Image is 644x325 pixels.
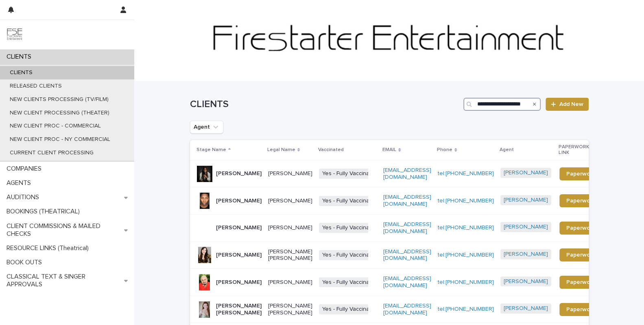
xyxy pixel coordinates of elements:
tr: [PERSON_NAME][PERSON_NAME] [PERSON_NAME]Yes - Fully Vaccinated[EMAIL_ADDRESS][DOMAIN_NAME]tel:[PH... [190,242,615,269]
img: 9JgRvJ3ETPGCJDhvPVA5 [7,26,23,43]
a: [EMAIL_ADDRESS][DOMAIN_NAME] [383,194,431,207]
p: [PERSON_NAME] [PERSON_NAME] [216,303,262,316]
a: tel:[PHONE_NUMBER] [438,252,494,258]
a: [EMAIL_ADDRESS][DOMAIN_NAME] [383,222,431,234]
span: Paperwork [566,307,595,312]
p: EMAIL [382,145,396,154]
button: Agent [190,121,223,134]
a: [PERSON_NAME] [504,197,548,204]
p: [PERSON_NAME] [268,224,312,231]
p: Vaccinated [318,145,344,154]
a: Paperwork [559,276,601,289]
p: CLASSICAL TEXT & SINGER APPROVALS [3,273,124,288]
span: Paperwork [566,225,595,231]
tr: [PERSON_NAME] [PERSON_NAME][PERSON_NAME] [PERSON_NAME]Yes - Fully Vaccinated[EMAIL_ADDRESS][DOMAI... [190,296,615,323]
p: CLIENTS [3,53,38,61]
p: NEW CLIENT PROC - NY COMMERCIAL [3,136,117,143]
span: Yes - Fully Vaccinated [319,223,381,233]
span: Yes - Fully Vaccinated [319,169,381,179]
p: [PERSON_NAME] [268,198,312,204]
p: [PERSON_NAME] [268,279,312,286]
p: AUDITIONS [3,193,46,201]
p: Legal Name [267,145,295,154]
p: NEW CLIENT PROC - COMMERCIAL [3,123,107,130]
tr: [PERSON_NAME][PERSON_NAME]Yes - Fully Vaccinated[EMAIL_ADDRESS][DOMAIN_NAME]tel:[PHONE_NUMBER][PE... [190,214,615,242]
p: [PERSON_NAME] [PERSON_NAME] [268,303,312,316]
tr: [PERSON_NAME][PERSON_NAME]Yes - Fully Vaccinated[EMAIL_ADDRESS][DOMAIN_NAME]tel:[PHONE_NUMBER][PE... [190,269,615,296]
span: Yes - Fully Vaccinated [319,196,381,206]
p: [PERSON_NAME] [216,170,262,177]
a: [PERSON_NAME] [504,251,548,258]
p: [PERSON_NAME] [216,224,262,231]
p: [PERSON_NAME] [216,279,262,286]
a: tel:[PHONE_NUMBER] [438,171,494,176]
a: [PERSON_NAME] [504,278,548,285]
p: AGENTS [3,179,37,187]
a: tel:[PHONE_NUMBER] [438,225,494,231]
a: [PERSON_NAME] [504,305,548,312]
span: Add New [559,101,583,107]
a: [EMAIL_ADDRESS][DOMAIN_NAME] [383,167,431,180]
a: tel:[PHONE_NUMBER] [438,279,494,285]
tr: [PERSON_NAME][PERSON_NAME]Yes - Fully Vaccinated[EMAIL_ADDRESS][DOMAIN_NAME]tel:[PHONE_NUMBER][PE... [190,160,615,187]
p: [PERSON_NAME] [PERSON_NAME] [268,248,312,262]
a: [EMAIL_ADDRESS][DOMAIN_NAME] [383,303,431,316]
a: [PERSON_NAME] [504,169,548,176]
a: tel:[PHONE_NUMBER] [438,306,494,312]
p: PAPERWORK LINK [559,143,597,158]
a: tel:[PHONE_NUMBER] [438,198,494,204]
p: Stage Name [196,145,226,154]
a: Paperwork [559,248,601,261]
p: RELEASED CLIENTS [3,83,68,90]
span: Yes - Fully Vaccinated [319,277,381,288]
p: RESOURCE LINKS (Theatrical) [3,244,95,252]
p: NEW CLIENT PROCESSING (THEATER) [3,110,116,116]
a: Add New [546,98,588,111]
p: CLIENTS [3,69,39,76]
p: Agent [500,145,514,154]
a: Paperwork [559,167,601,180]
p: BOOK OUTS [3,259,48,266]
a: Paperwork [559,222,601,235]
p: Phone [437,145,452,154]
p: COMPANIES [3,165,48,173]
a: Paperwork [559,303,601,316]
a: Paperwork [559,194,601,207]
p: [PERSON_NAME] [216,252,262,259]
p: NEW CLIENTS PROCESSING (TV/FILM) [3,96,115,103]
input: Search [463,98,541,111]
a: [PERSON_NAME] [504,224,548,231]
h1: CLIENTS [190,99,461,110]
span: Paperwork [566,198,595,204]
p: CLIENT COMMISSIONS & MAILED CHECKS [3,222,124,238]
p: BOOKINGS (THEATRICAL) [3,208,86,215]
p: [PERSON_NAME] [268,170,312,177]
span: Paperwork [566,171,595,177]
a: [EMAIL_ADDRESS][DOMAIN_NAME] [383,249,431,261]
span: Paperwork [566,279,595,285]
tr: [PERSON_NAME][PERSON_NAME]Yes - Fully Vaccinated[EMAIL_ADDRESS][DOMAIN_NAME]tel:[PHONE_NUMBER][PE... [190,187,615,215]
span: Paperwork [566,252,595,258]
span: Yes - Fully Vaccinated [319,304,381,314]
p: CURRENT CLIENT PROCESSING [3,149,100,156]
span: Yes - Fully Vaccinated [319,250,381,260]
a: [EMAIL_ADDRESS][DOMAIN_NAME] [383,276,431,288]
p: [PERSON_NAME] [216,198,262,204]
